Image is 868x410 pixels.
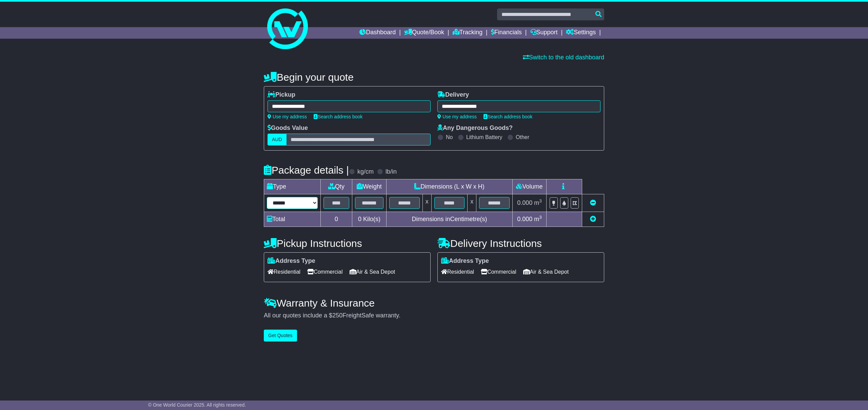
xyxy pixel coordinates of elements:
[523,267,569,277] span: Air & Sea Depot
[386,212,512,227] td: Dimensions in Centimetre(s)
[357,168,374,176] label: kg/cm
[350,267,395,277] span: Air & Sea Depot
[268,267,300,277] span: Residential
[332,312,342,319] span: 250
[437,124,513,132] label: Any Dangerous Goods?
[484,114,532,119] a: Search address book
[358,216,361,222] span: 0
[453,27,482,39] a: Tracking
[539,198,542,203] sup: 3
[491,27,522,39] a: Financials
[264,164,349,176] h4: Package details |
[264,72,604,83] h4: Begin your quote
[517,216,532,222] span: 0.000
[534,199,542,206] span: m
[590,216,596,222] a: Add new item
[268,91,295,99] label: Pickup
[437,238,604,249] h4: Delivery Instructions
[268,124,308,132] label: Goods Value
[321,212,352,227] td: 0
[352,179,387,194] td: Weight
[539,215,542,220] sup: 3
[148,402,246,408] span: © One World Courier 2025. All rights reserved.
[466,134,502,140] label: Lithium Battery
[359,27,396,39] a: Dashboard
[590,199,596,206] a: Remove this item
[264,179,321,194] td: Type
[446,134,453,140] label: No
[264,212,321,227] td: Total
[523,54,604,61] a: Switch to the old dashboard
[437,114,477,119] a: Use my address
[441,267,474,277] span: Residential
[512,179,546,194] td: Volume
[386,179,512,194] td: Dimensions (L x W x H)
[422,194,431,212] td: x
[386,168,397,176] label: lb/in
[530,27,558,39] a: Support
[437,91,469,99] label: Delivery
[517,199,532,206] span: 0.000
[268,114,307,119] a: Use my address
[468,194,476,212] td: x
[404,27,444,39] a: Quote/Book
[314,114,362,119] a: Search address book
[516,134,529,140] label: Other
[481,267,516,277] span: Commercial
[264,330,297,341] button: Get Quotes
[264,297,604,309] h4: Warranty & Insurance
[352,212,387,227] td: Kilo(s)
[264,238,431,249] h4: Pickup Instructions
[268,134,287,145] label: AUD
[321,179,352,194] td: Qty
[534,216,542,222] span: m
[264,312,604,319] div: All our quotes include a $ FreightSafe warranty.
[441,257,489,265] label: Address Type
[268,257,315,265] label: Address Type
[566,27,596,39] a: Settings
[307,267,342,277] span: Commercial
